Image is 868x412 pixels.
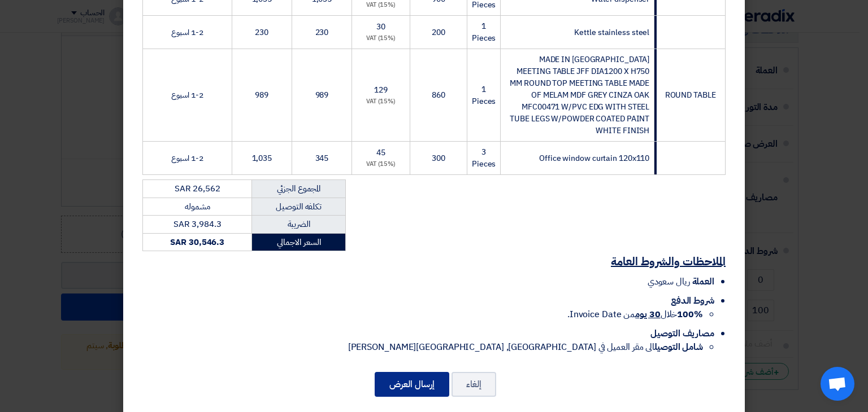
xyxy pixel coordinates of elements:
div: (15%) VAT [357,160,405,169]
li: الى مقر العميل في [GEOGRAPHIC_DATA], [GEOGRAPHIC_DATA][PERSON_NAME] [142,340,703,354]
div: (15%) VAT [357,97,405,107]
span: 345 [315,152,329,164]
button: إرسال العرض [375,372,449,397]
span: 989 [315,89,329,101]
button: إلغاء [452,372,496,397]
td: SAR 26,562 [143,180,252,198]
td: الضريبة [252,216,346,234]
span: 1-2 اسبوع [171,89,203,101]
span: 3 Pieces [472,146,496,170]
td: المجموع الجزئي [252,180,346,198]
strong: 100% [677,308,703,321]
strong: شامل التوصيل [654,340,703,354]
span: مشموله [185,200,210,213]
span: 45 [376,147,385,159]
u: الملاحظات والشروط العامة [611,253,726,270]
span: SAR 3,984.3 [173,218,222,230]
a: Open chat [821,367,854,401]
td: تكلفه التوصيل [252,198,346,216]
span: خلال من Invoice Date. [567,308,703,321]
span: Kettle stainless steel [574,27,649,38]
span: 1 Pieces [472,84,496,107]
span: 230 [315,27,329,38]
span: MADE IN [GEOGRAPHIC_DATA] MEETING TABLE JFF DIA1200 X H750 MM ROUND TOP MEETING TABLE MADE OF MEL... [510,54,649,137]
span: مصاريف التوصيل [650,327,714,340]
span: ريال سعودي [648,275,690,288]
span: 1 Pieces [472,20,496,44]
span: Office window curtain 120x110 [539,152,649,164]
u: 30 يوم [635,308,660,321]
td: ROUND TABLE [654,49,726,142]
strong: SAR 30,546.3 [170,236,224,248]
div: (15%) VAT [357,1,405,10]
span: 129 [374,84,388,96]
span: 1-2 اسبوع [171,27,203,38]
span: 1-2 اسبوع [171,152,203,164]
span: 230 [255,27,268,38]
span: 300 [432,152,445,164]
span: 989 [255,89,268,101]
span: 860 [432,89,445,101]
div: (15%) VAT [357,34,405,43]
td: السعر الاجمالي [252,233,346,251]
span: 200 [432,27,445,38]
span: 1,035 [252,152,272,164]
span: شروط الدفع [671,294,714,308]
span: 30 [376,21,385,33]
span: العملة [692,275,714,288]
